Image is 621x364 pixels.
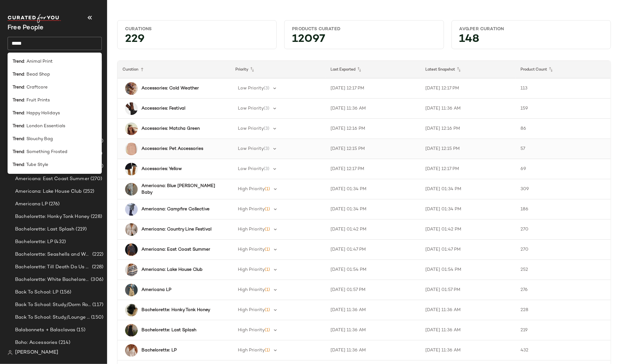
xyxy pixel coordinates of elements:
[325,240,421,260] td: [DATE] 01:47 PM
[24,110,60,117] span: : Happy Holidays
[238,247,265,252] span: High Priority
[515,99,611,119] td: 159
[515,199,611,219] td: 186
[238,187,265,191] span: High Priority
[125,223,138,236] img: 93911964_010_0
[141,246,210,253] b: Americana: East Coast Summer
[421,340,516,361] td: [DATE] 11:36 AM
[421,99,516,119] td: [DATE] 11:36 AM
[292,26,436,32] div: Products Curated
[8,14,61,23] img: cfy_white_logo.C9jOOHJF.svg
[141,266,203,273] b: Americana: Lake House Club
[8,350,13,355] img: svg%3e
[15,238,53,246] span: Bachelorette: LP
[141,105,185,112] b: Accessories: Festival
[238,207,265,212] span: High Priority
[141,183,219,196] b: Americana: Blue [PERSON_NAME] Baby
[238,126,264,131] span: Low Priority
[238,86,264,91] span: Low Priority
[421,78,516,99] td: [DATE] 12:17 PM
[325,78,421,99] td: [DATE] 12:17 PM
[89,213,102,220] span: (228)
[454,35,608,46] div: 148
[13,71,24,78] b: Trend
[141,307,210,313] b: Bachelorette: Honky Tonk Honey
[141,125,200,132] b: Accessories: Matcha Green
[265,328,270,333] span: (1)
[15,289,59,296] span: Back To School: LP
[141,327,196,333] b: Bachelorette: Last Splash
[24,97,50,104] span: : Fruit Prints
[238,167,264,171] span: Low Priority
[265,187,270,191] span: (1)
[265,348,270,353] span: (1)
[264,167,269,171] span: (3)
[13,58,24,65] b: Trend
[118,61,230,78] th: Curation
[53,238,66,246] span: (432)
[8,25,44,31] span: Current Company Name
[265,287,270,292] span: (1)
[13,149,24,155] b: Trend
[238,348,265,353] span: High Priority
[515,240,611,260] td: 270
[421,61,516,78] th: Latest Snapshot
[15,188,82,195] span: Americana: Lake House Club
[325,320,421,340] td: [DATE] 11:36 AM
[325,300,421,320] td: [DATE] 11:36 AM
[421,179,516,199] td: [DATE] 01:34 PM
[24,162,48,168] span: : Tube Style
[125,284,138,296] img: 96191242_040_0
[141,166,182,172] b: Accessories: Yellow
[265,227,270,232] span: (1)
[125,344,138,357] img: 103223228_011_a
[125,304,138,316] img: 102345691_011_a
[13,123,24,129] b: Trend
[264,126,269,131] span: (3)
[325,199,421,219] td: [DATE] 01:34 PM
[125,102,138,115] img: 104498902_001_a
[325,139,421,159] td: [DATE] 12:15 PM
[15,226,75,233] span: Bachelorette: Last Splash
[90,314,103,321] span: (150)
[15,349,58,356] span: [PERSON_NAME]
[238,308,265,312] span: High Priority
[24,71,50,78] span: : Bead Shop
[24,123,65,129] span: : London Essentials
[125,264,138,276] img: 83674770_024_a
[515,119,611,139] td: 86
[24,136,53,142] span: : Slouchy Bag
[421,300,516,320] td: [DATE] 11:36 AM
[125,243,138,256] img: 92425776_042_0
[264,146,269,151] span: (3)
[125,324,138,337] img: 103548988_001_a
[515,179,611,199] td: 309
[287,35,441,46] div: 12097
[125,183,138,196] img: 101180578_092_f
[15,327,75,334] span: Balabonnets + Balaclavas
[264,86,269,91] span: (3)
[75,327,85,334] span: (15)
[141,85,199,92] b: Accessories: Cold Weather
[141,206,210,213] b: Americana: Campfire Collective
[125,82,138,95] img: 101899219_011_b
[13,110,24,117] b: Trend
[325,280,421,300] td: [DATE] 01:57 PM
[24,58,53,65] span: : Animal Print
[57,339,70,346] span: (214)
[459,26,603,32] div: Avg.per Curation
[421,280,516,300] td: [DATE] 01:57 PM
[264,106,269,111] span: (3)
[82,188,95,195] span: (252)
[238,146,264,151] span: Low Priority
[141,287,171,293] b: Americana LP
[421,139,516,159] td: [DATE] 12:15 PM
[515,300,611,320] td: 228
[325,159,421,179] td: [DATE] 12:17 PM
[238,227,265,232] span: High Priority
[15,339,57,346] span: Boho: Accessories
[15,301,91,309] span: Back To School: Study/Dorm Room Essentials
[265,247,270,252] span: (1)
[13,97,24,104] b: Trend
[13,136,24,142] b: Trend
